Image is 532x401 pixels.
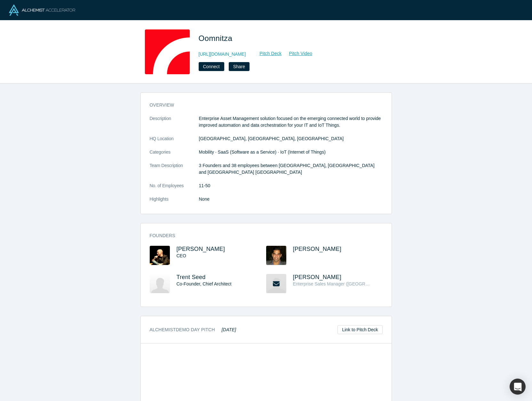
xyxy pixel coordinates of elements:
[199,196,383,203] p: None
[293,246,342,252] a: [PERSON_NAME]
[199,135,383,142] dd: [GEOGRAPHIC_DATA], [GEOGRAPHIC_DATA], [GEOGRAPHIC_DATA]
[293,274,342,280] a: [PERSON_NAME]
[252,50,282,57] a: Pitch Deck
[150,162,199,182] dt: Team Description
[337,325,382,334] a: Link to Pitch Deck
[177,274,206,280] a: Trent Seed
[199,115,383,129] p: Enterprise Asset Management solution focused on the emerging connected world to provide improved ...
[150,149,199,162] dt: Categories
[199,162,383,176] p: 3 Founders and 38 employees between [GEOGRAPHIC_DATA], [GEOGRAPHIC_DATA] and [GEOGRAPHIC_DATA] [G...
[150,274,170,293] img: Trent Seed's Profile Image
[199,149,326,155] span: Mobility · SaaS (Software as a Service) · IoT (Internet of Things)
[177,281,232,286] span: Co-Founder, Chief Architect
[199,34,235,43] span: Oomnitza
[199,62,224,71] button: Connect
[150,232,374,239] h3: Founders
[150,115,199,135] dt: Description
[150,135,199,149] dt: HQ Location
[199,51,246,58] a: [URL][DOMAIN_NAME]
[199,182,383,189] dd: 11-50
[282,50,313,57] a: Pitch Video
[150,182,199,196] dt: No. of Employees
[150,196,199,209] dt: Highlights
[177,246,225,252] a: [PERSON_NAME]
[229,62,250,71] button: Share
[222,327,236,332] em: [DATE]
[266,246,286,265] img: Ramin Ettehad's Profile Image
[177,253,186,258] span: CEO
[150,246,170,265] img: Arthur Lozinski's Profile Image
[293,281,396,286] span: Enterprise Sales Manager ([GEOGRAPHIC_DATA])
[150,102,374,108] h3: overview
[9,4,75,16] img: Alchemist Logo
[145,29,190,74] img: Oomnitza's Logo
[150,326,236,333] h3: Alchemist Demo Day Pitch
